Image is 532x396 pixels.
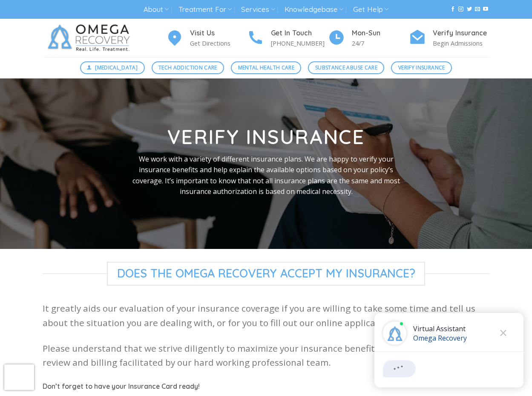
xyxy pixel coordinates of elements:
p: Begin Admissions [433,38,490,48]
a: Follow on YouTube [483,6,488,12]
p: Get Directions [190,38,247,48]
p: We work with a variety of different insurance plans. We are happy to verify your insurance benefi... [128,154,404,197]
a: Follow on Instagram [458,6,463,12]
p: Please understand that we strive diligently to maximize your insurance benefit by providing utili... [43,341,490,370]
h5: Don’t forget to have your Insurance Card ready! [43,381,490,392]
h4: Visit Us [190,28,247,39]
span: [MEDICAL_DATA] [95,64,138,72]
a: Services [241,2,275,17]
p: [PHONE_NUMBER] [271,38,328,48]
a: Substance Abuse Care [308,61,384,74]
h4: Get In Touch [271,28,328,39]
a: [MEDICAL_DATA] [80,61,145,74]
a: Tech Addiction Care [152,61,224,74]
img: Omega Recovery [43,19,138,57]
a: Send us an email [475,6,480,12]
a: Verify Insurance [391,61,452,74]
p: It greatly aids our evaluation of your insurance coverage if you are willing to take some time an... [43,301,490,330]
a: Treatment For [178,2,232,17]
a: About [144,2,169,17]
a: Follow on Twitter [467,6,472,12]
span: Substance Abuse Care [315,64,377,72]
span: Verify Insurance [398,64,445,72]
a: Get Help [353,2,388,17]
span: Mental Health Care [238,64,294,72]
a: Get In Touch [PHONE_NUMBER] [247,28,328,49]
a: Knowledgebase [285,2,343,17]
span: Tech Addiction Care [158,64,217,72]
a: Verify Insurance Begin Admissions [409,28,490,49]
a: Mental Health Care [231,61,301,74]
h4: Verify Insurance [433,28,490,39]
h4: Mon-Sun [352,28,409,39]
p: 24/7 [352,38,409,48]
strong: Verify Insurance [167,124,365,149]
a: Visit Us Get Directions [166,28,247,49]
span: Does The Omega Recovery Accept My Insurance? [107,262,426,286]
a: Follow on Facebook [450,6,455,12]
